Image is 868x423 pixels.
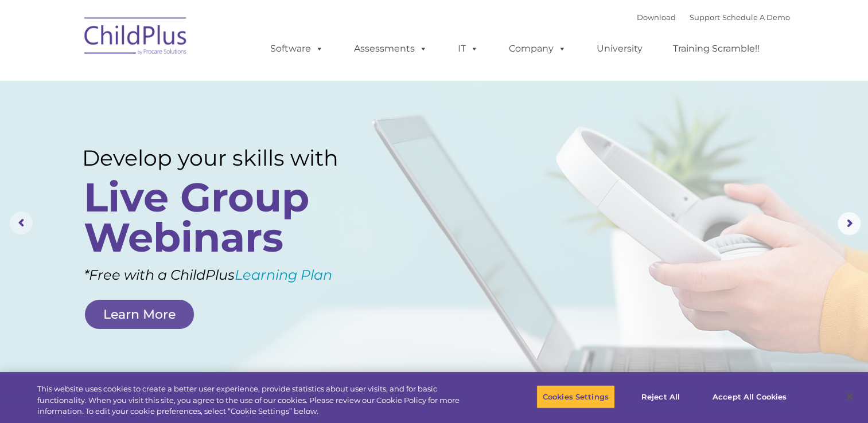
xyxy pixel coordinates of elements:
[259,37,335,60] a: Software
[661,37,771,60] a: Training Scramble!!
[446,37,490,60] a: IT
[497,37,578,60] a: Company
[722,13,790,22] a: Schedule A Demo
[637,13,676,22] a: Download
[159,123,208,131] span: Phone number
[82,145,369,171] rs-layer: Develop your skills with
[342,37,439,60] a: Assessments
[85,300,194,329] a: Learn More
[79,9,193,66] img: ChildPlus by Procare Solutions
[690,13,720,22] a: Support
[84,177,366,257] rs-layer: Live Group Webinars
[235,267,332,283] a: Learning Plan
[625,385,696,409] button: Reject All
[706,385,793,409] button: Accept All Cookies
[637,13,790,22] font: |
[536,385,615,409] button: Cookies Settings
[837,384,862,409] button: Close
[159,76,194,84] span: Last name
[37,383,477,417] div: This website uses cookies to create a better user experience, provide statistics about user visit...
[585,37,654,60] a: University
[84,262,390,288] rs-layer: *Free with a ChildPlus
